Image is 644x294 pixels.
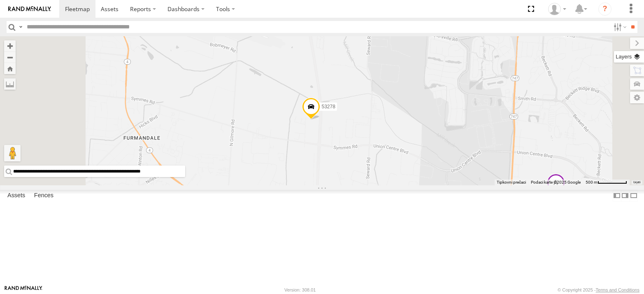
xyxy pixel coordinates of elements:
[630,190,638,202] label: Hide Summary Table
[586,180,598,184] span: 500 m
[30,190,58,201] label: Fences
[583,180,630,185] button: Mjerilo karte: 500 m naprema 68 piksela
[4,63,16,74] button: Zoom Home
[3,190,29,201] label: Assets
[4,78,16,90] label: Measure
[558,287,639,292] div: © Copyright 2025 -
[633,181,640,184] a: Uvjeti (otvara se u novoj kartici)
[8,6,51,12] img: rand-logo.svg
[545,3,569,15] div: Miky Transport
[5,286,42,294] a: Visit our Website
[497,180,526,185] button: Tipkovni prečaci
[630,92,644,103] label: Map Settings
[284,287,316,292] div: Version: 308.01
[4,145,21,161] button: Povucite Pegmana na kartu da biste otvorili Street View
[598,2,611,16] i: ?
[4,51,16,63] button: Zoom out
[4,40,16,51] button: Zoom in
[613,190,621,202] label: Dock Summary Table to the Left
[610,21,628,33] label: Search Filter Options
[17,21,24,33] label: Search Query
[596,287,639,292] a: Terms and Conditions
[531,180,581,184] span: Podaci karte ©2025 Google
[621,190,629,202] label: Dock Summary Table to the Right
[321,104,335,110] span: 53278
